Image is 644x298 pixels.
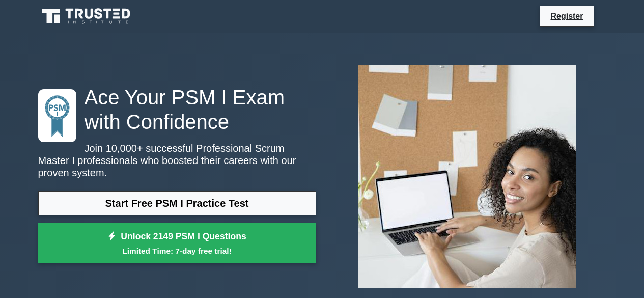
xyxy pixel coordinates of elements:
[544,10,589,22] a: Register
[38,142,316,179] p: Join 10,000+ successful Professional Scrum Master I professionals who boosted their careers with ...
[38,191,316,215] a: Start Free PSM I Practice Test
[51,245,303,257] small: Limited Time: 7-day free trial!
[38,85,316,134] h1: Ace Your PSM I Exam with Confidence
[38,223,316,264] a: Unlock 2149 PSM I QuestionsLimited Time: 7-day free trial!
